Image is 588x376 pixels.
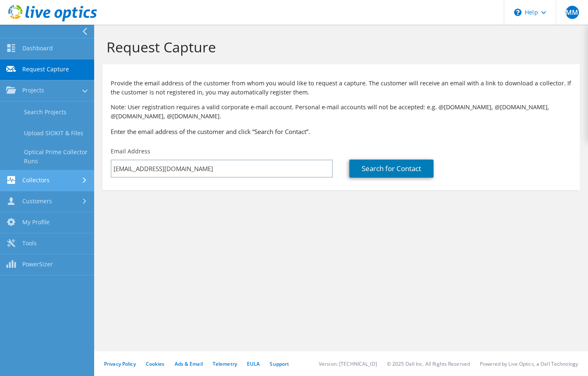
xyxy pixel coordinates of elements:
span: MM [566,6,579,19]
li: Powered by Live Optics, a Dell Technology [480,360,578,367]
h1: Request Capture [107,38,571,56]
a: Privacy Policy [104,360,136,367]
li: © 2025 Dell Inc. All Rights Reserved [387,360,470,367]
h3: Enter the email address of the customer and click “Search for Contact”. [111,127,571,136]
label: Email Address [111,147,150,155]
a: EULA [247,360,260,367]
a: Search for Contact [349,160,434,178]
a: Telemetry [213,360,237,367]
p: Provide the email address of the customer from whom you would like to request a capture. The cust... [111,79,571,97]
a: Ads & Email [175,360,203,367]
p: Note: User registration requires a valid corporate e-mail account. Personal e-mail accounts will ... [111,103,571,121]
li: Version: [TECHNICAL_ID] [319,360,377,367]
a: Support [270,360,289,367]
svg: \n [514,9,522,16]
a: Cookies [146,360,165,367]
